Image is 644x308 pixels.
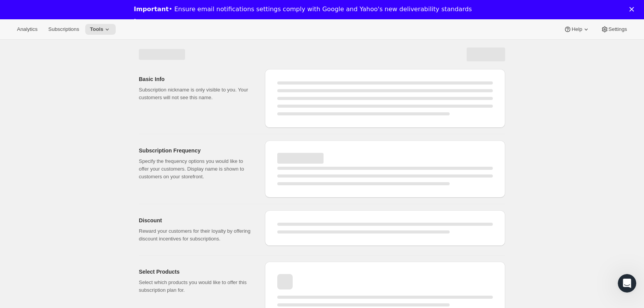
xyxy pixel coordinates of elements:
[139,75,253,83] h2: Basic Info
[629,7,637,12] div: Close
[12,24,42,35] button: Analytics
[139,227,253,243] p: Reward your customers for their loyalty by offering discount incentives for subscriptions.
[48,26,79,32] span: Subscriptions
[139,268,253,276] h2: Select Products
[139,279,253,294] p: Select which products you would like to offer this subscription plan for.
[139,86,253,102] p: Subscription nickname is only visible to you. Your customers will not see this name.
[134,5,472,13] div: • Ensure email notifications settings comply with Google and Yahoo's new deliverability standards
[134,5,169,13] b: Important
[596,24,632,35] button: Settings
[139,147,253,154] h2: Subscription Frequency
[17,26,37,32] span: Analytics
[609,26,627,32] span: Settings
[572,26,582,32] span: Help
[134,18,174,26] a: Learn more
[85,24,116,35] button: Tools
[139,157,253,181] p: Specify the frequency options you would like to offer your customers. Display name is shown to cu...
[559,24,594,35] button: Help
[44,24,84,35] button: Subscriptions
[90,26,103,32] span: Tools
[618,274,636,293] iframe: Intercom live chat
[139,217,253,224] h2: Discount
